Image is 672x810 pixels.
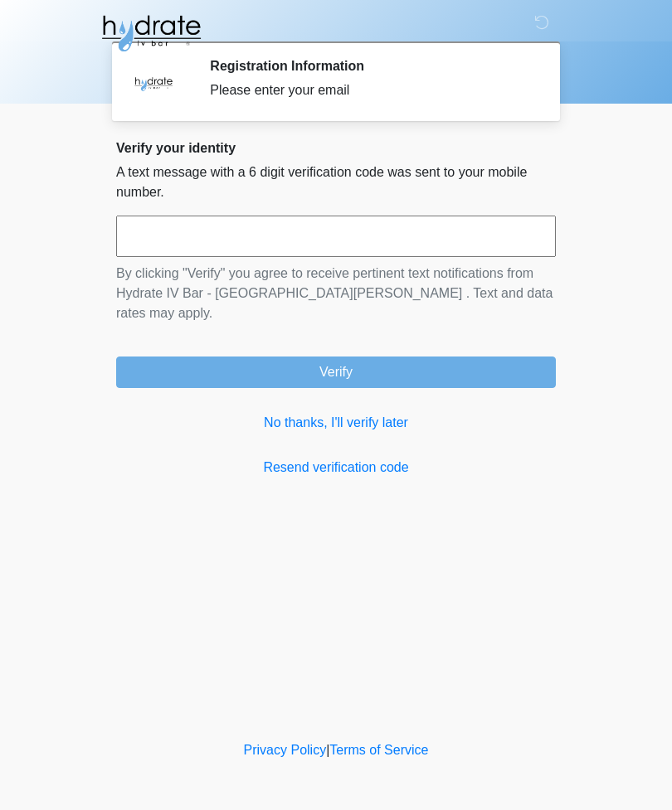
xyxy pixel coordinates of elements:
a: Resend verification code [116,458,556,478]
a: | [326,743,329,757]
button: Verify [116,356,556,388]
p: By clicking "Verify" you agree to receive pertinent text notifications from Hydrate IV Bar - [GEO... [116,264,556,323]
a: Terms of Service [329,743,428,757]
a: Privacy Policy [244,743,327,757]
img: Hydrate IV Bar - Fort Collins Logo [100,12,202,54]
p: A text message with a 6 digit verification code was sent to your mobile number. [116,162,556,202]
img: Agent Avatar [129,58,178,108]
div: Please enter your email [210,80,531,100]
a: No thanks, I'll verify later [116,413,556,433]
h2: Verify your identity [116,140,556,156]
